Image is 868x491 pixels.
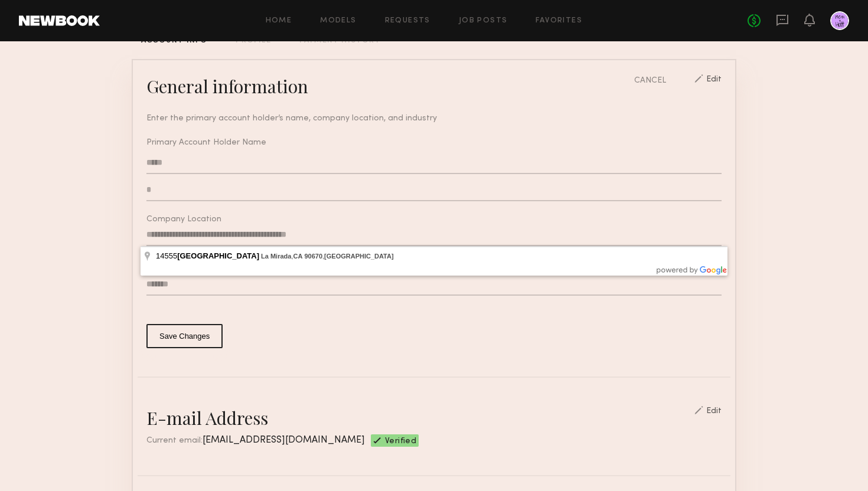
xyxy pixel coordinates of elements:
[320,17,356,25] a: Models
[146,434,365,447] div: Current email:
[536,17,582,25] a: Favorites
[146,139,722,147] div: Primary Account Holder Name
[459,17,508,25] a: Job Posts
[293,253,302,260] span: CA
[146,215,722,224] div: Company Location
[706,76,722,87] div: Edit
[324,253,394,260] span: [GEOGRAPHIC_DATA]
[261,253,394,260] span: , ,
[146,324,223,348] button: Save Changes
[156,251,261,260] span: 14555
[146,74,308,98] div: General information
[304,253,322,260] span: 90670
[146,406,268,430] div: E-mail Address
[203,436,365,445] span: [EMAIL_ADDRESS][DOMAIN_NAME]
[634,74,666,87] div: CANCEL
[385,437,416,447] span: Verified
[706,407,722,415] div: Edit
[146,112,722,125] div: Enter the primary account holder’s name, company location, and industry
[266,17,292,25] a: Home
[385,17,430,25] a: Requests
[177,251,259,260] span: [GEOGRAPHIC_DATA]
[261,253,291,260] span: La Mirada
